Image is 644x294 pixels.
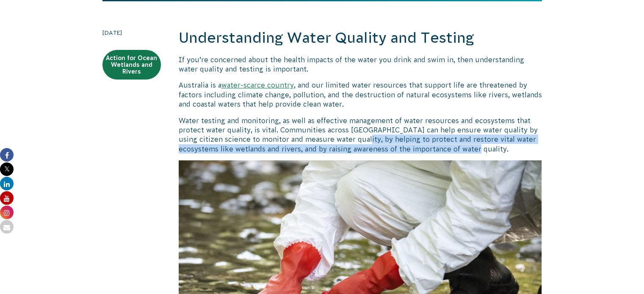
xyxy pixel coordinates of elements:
a: water-scarce country [221,81,294,89]
p: Australia is a , and our limited water resources that support life are threatened by factors incl... [179,80,542,109]
h2: Understanding Water Quality and Testing [179,28,542,48]
p: If you’re concerned about the health impacts of the water you drink and swim in, then understandi... [179,55,542,74]
p: Water testing and monitoring, as well as effective management of water resources and ecosystems t... [179,116,542,154]
a: Action for Ocean Wetlands and Rivers [102,50,161,80]
time: [DATE] [102,28,161,37]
